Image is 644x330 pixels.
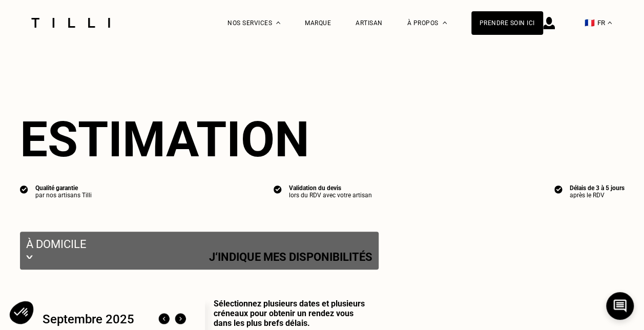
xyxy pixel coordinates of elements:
[443,22,447,24] img: Menu déroulant à propos
[43,312,134,326] div: Septembre 2025
[585,18,595,28] span: 🇫🇷
[35,184,92,192] div: Qualité garantie
[35,192,92,199] div: par nos artisans Tilli
[276,22,280,24] img: Menu déroulant
[172,311,189,327] img: Mois suivant
[26,238,372,251] p: À domicile
[570,192,625,199] div: après le RDV
[274,184,282,194] img: icon list info
[570,184,625,192] div: Délais de 3 à 5 jours
[20,111,625,168] div: Estimation
[26,251,33,263] img: svg+xml;base64,PHN2ZyB3aWR0aD0iMjIiIGhlaWdodD0iMTEiIHZpZXdCb3g9IjAgMCAyMiAxMSIgZmlsbD0ibm9uZSIgeG...
[28,18,114,28] img: Logo du service de couturière Tilli
[305,19,331,27] a: Marque
[543,17,555,29] img: icône connexion
[289,184,372,192] div: Validation du devis
[608,22,612,24] img: menu déroulant
[20,184,28,194] img: icon list info
[554,184,563,194] img: icon list info
[356,19,383,27] a: Artisan
[289,192,372,199] div: lors du RDV avec votre artisan
[156,311,172,327] img: Mois précédent
[471,11,543,35] a: Prendre soin ici
[209,251,372,263] p: J‘indique mes disponibilités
